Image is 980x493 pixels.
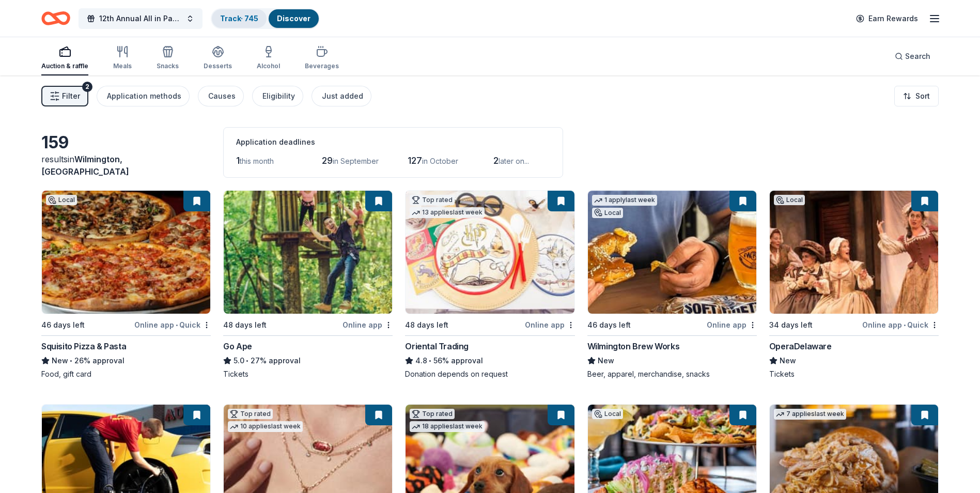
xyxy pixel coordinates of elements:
div: Local [46,195,77,205]
a: Image for Wilmington Brew Works1 applylast weekLocal46 days leftOnline appWilmington Brew WorksNe... [587,190,757,379]
div: 48 days left [223,319,267,331]
div: Donation depends on request [405,369,574,379]
div: Top rated [410,409,455,419]
span: in September [333,157,379,165]
span: Wilmington, [GEOGRAPHIC_DATA] [41,154,129,177]
span: in October [422,157,458,165]
button: Auction & raffle [41,41,88,75]
div: Snacks [157,62,179,70]
button: Eligibility [252,86,303,106]
div: Online app [525,318,575,331]
span: New [780,355,796,367]
div: Top rated [410,195,455,205]
span: this month [240,157,274,165]
button: Beverages [305,41,339,75]
div: 56% approval [405,355,574,367]
div: 13 applies last week [410,207,485,218]
div: Top rated [228,409,273,419]
div: Local [592,409,623,419]
div: Go Ape [223,340,252,352]
div: 7 applies last week [774,409,846,420]
a: Track· 745 [220,14,258,23]
div: Local [774,195,805,205]
a: Image for Go Ape48 days leftOnline appGo Ape5.0•27% approvalTickets [223,190,393,379]
span: • [176,321,178,329]
div: Beverages [305,62,339,70]
a: Image for Oriental TradingTop rated13 applieslast week48 days leftOnline appOriental Trading4.8•5... [405,190,574,379]
div: Wilmington Brew Works [587,340,680,352]
span: • [246,357,249,365]
div: results [41,153,211,178]
div: OperaDelaware [769,340,832,352]
span: New [52,355,68,367]
span: • [904,321,906,329]
span: 4.8 [415,355,427,367]
button: Desserts [204,41,232,75]
span: 127 [408,155,422,166]
a: Image for Squisito Pizza & PastaLocal46 days leftOnline app•QuickSquisito Pizza & PastaNew•26% ap... [41,190,211,379]
div: Tickets [769,369,939,379]
button: Just added [312,86,371,106]
span: • [429,357,432,365]
a: Home [41,6,70,30]
div: 46 days left [587,319,631,331]
div: Beer, apparel, merchandise, snacks [587,369,757,379]
button: 12th Annual All in Paddle Raffle [79,8,203,29]
span: in [41,154,129,177]
div: Meals [113,62,132,70]
div: Online app Quick [134,318,211,331]
span: 12th Annual All in Paddle Raffle [99,12,182,25]
span: Search [905,50,930,63]
div: 18 applies last week [410,421,485,432]
div: Application methods [107,90,181,102]
img: Image for Oriental Trading [406,191,574,314]
span: Sort [915,90,930,102]
div: 48 days left [405,319,448,331]
img: Image for Wilmington Brew Works [588,191,756,314]
div: Desserts [204,62,232,70]
img: Image for Go Ape [224,191,392,314]
button: Meals [113,41,132,75]
button: Snacks [157,41,179,75]
div: Just added [322,90,363,102]
div: Application deadlines [236,136,550,148]
button: Sort [894,86,939,106]
span: Filter [62,90,80,102]
div: Food, gift card [41,369,211,379]
div: Eligibility [262,90,295,102]
div: Local [592,208,623,218]
div: Online app [707,318,757,331]
div: 27% approval [223,355,393,367]
span: • [70,357,72,365]
div: 26% approval [41,355,211,367]
button: Filter2 [41,86,88,106]
a: Discover [277,14,310,23]
button: Search [886,46,939,67]
span: 5.0 [234,355,244,367]
div: Tickets [223,369,393,379]
img: Image for OperaDelaware [770,191,938,314]
div: 10 applies last week [228,421,303,432]
button: Track· 745Discover [211,8,320,29]
span: later on... [499,157,529,165]
div: Squisito Pizza & Pasta [41,340,126,352]
div: Oriental Trading [405,340,469,352]
div: 159 [41,132,211,153]
img: Image for Squisito Pizza & Pasta [42,191,210,314]
button: Application methods [97,86,190,106]
div: 2 [82,82,92,92]
a: Earn Rewards [850,9,924,28]
button: Alcohol [257,41,280,75]
div: Online app Quick [862,318,939,331]
div: 34 days left [769,319,813,331]
div: 46 days left [41,319,85,331]
span: 2 [493,155,499,166]
button: Causes [198,86,244,106]
div: Alcohol [257,62,280,70]
div: Causes [208,90,236,102]
span: 1 [236,155,240,166]
div: 1 apply last week [592,195,657,206]
a: Image for OperaDelawareLocal34 days leftOnline app•QuickOperaDelawareNewTickets [769,190,939,379]
span: 29 [322,155,333,166]
div: Online app [343,318,393,331]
